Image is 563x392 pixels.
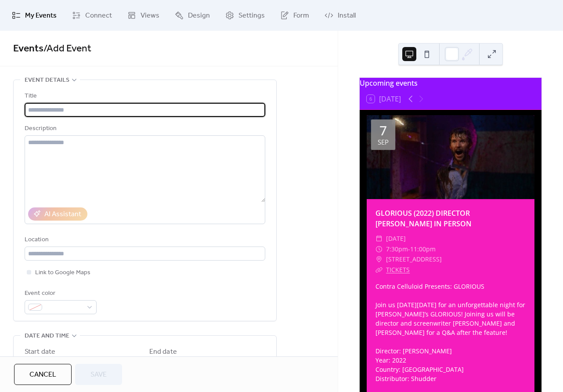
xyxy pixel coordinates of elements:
[65,4,119,27] a: Connect
[188,11,210,21] span: Design
[25,235,263,245] div: Location
[85,11,112,21] span: Connect
[121,4,166,27] a: Views
[408,244,410,254] span: -
[360,78,541,88] div: Upcoming events
[29,370,56,380] span: Cancel
[379,124,387,137] div: 7
[375,265,383,275] div: ​
[13,39,43,58] a: Events
[375,208,472,229] a: GLORIOUS (2022) DIRECTOR [PERSON_NAME] IN PERSON
[149,347,177,357] div: End date
[386,265,410,274] a: TICKETS
[338,11,356,21] span: Install
[375,233,383,244] div: ​
[25,75,69,86] span: Event details
[141,11,159,21] span: Views
[25,347,55,357] div: Start date
[238,11,265,21] span: Settings
[375,254,383,265] div: ​
[274,4,316,27] a: Form
[219,4,271,27] a: Settings
[25,11,57,21] span: My Events
[25,123,263,134] div: Description
[25,331,69,341] span: Date and time
[386,254,442,265] span: [STREET_ADDRESS]
[35,268,90,278] span: Link to Google Maps
[386,233,406,244] span: [DATE]
[25,91,263,102] div: Title
[378,139,389,145] div: Sep
[25,288,95,299] div: Event color
[410,244,436,254] span: 11:00pm
[293,11,309,21] span: Form
[386,244,408,254] span: 7:30pm
[375,244,383,254] div: ​
[318,4,362,27] a: Install
[5,4,63,27] a: My Events
[43,39,91,58] span: / Add Event
[168,4,217,27] a: Design
[14,364,72,385] button: Cancel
